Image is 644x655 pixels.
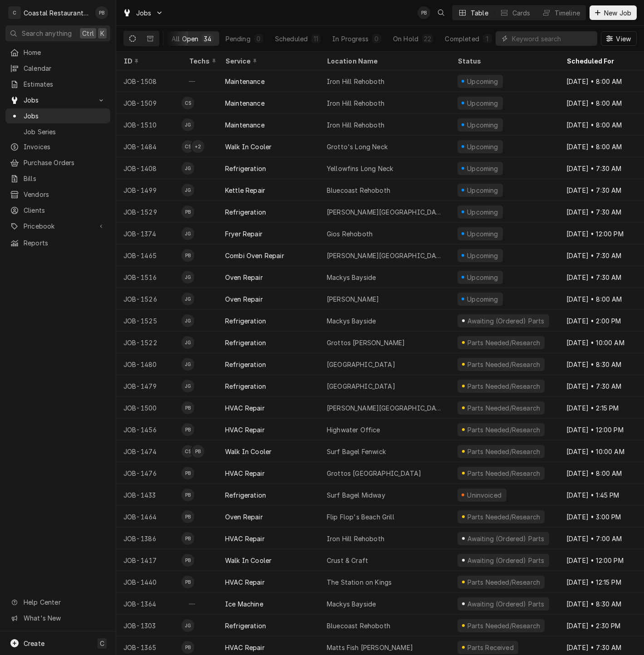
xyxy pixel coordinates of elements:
[182,271,194,284] div: JG
[136,8,152,18] span: Jobs
[5,611,110,626] a: Go to What's New
[116,419,182,440] div: JOB-1456
[116,462,182,484] div: JOB-1476
[418,6,430,19] div: Phill Blush's Avatar
[466,294,500,304] div: Upcoming
[466,556,545,565] div: Awaiting (Ordered) Parts
[466,229,500,239] div: Upcoming
[5,77,110,92] a: Estimates
[182,249,194,262] div: PB
[116,157,182,179] div: JOB-1408
[327,77,384,86] div: Iron Hill Rehoboth
[189,56,217,66] div: Techs
[5,108,110,123] a: Jobs
[327,621,390,631] div: Bluecoast Rehoboth
[182,467,194,479] div: PB
[466,316,545,326] div: Awaiting (Ordered) Parts
[327,56,441,66] div: Location Name
[466,98,500,108] div: Upcoming
[225,381,266,391] div: Refrigeration
[172,34,198,44] div: All Open
[182,510,194,523] div: Phill Blush's Avatar
[327,599,376,609] div: Mackys Bayside
[182,249,194,262] div: Phill Blush's Avatar
[24,8,90,18] div: Coastal Restaurant Repair
[5,203,110,218] a: Clients
[614,34,633,44] span: View
[182,593,218,615] div: —
[182,619,194,632] div: James Gatton's Avatar
[225,294,263,304] div: Oven Repair
[5,124,110,139] a: Job Series
[466,186,500,195] div: Upcoming
[204,34,211,44] div: 34
[24,174,106,183] span: Bills
[116,549,182,571] div: JOB-1417
[116,244,182,266] div: JOB-1465
[192,445,204,458] div: PB
[225,403,265,413] div: HVAC Repair
[24,640,44,647] span: Create
[182,205,194,218] div: PB
[225,621,266,631] div: Refrigeration
[466,381,541,391] div: Parts Needed/Research
[182,489,194,501] div: Phill Blush's Avatar
[418,6,430,19] div: PB
[275,34,308,44] div: Scheduled
[182,619,194,632] div: JG
[24,48,106,57] span: Home
[225,556,271,565] div: Walk In Cooler
[24,111,106,121] span: Jobs
[182,271,194,284] div: James Gatton's Avatar
[116,310,182,332] div: JOB-1525
[327,273,376,282] div: Mackys Bayside
[182,227,194,240] div: James Gatton's Avatar
[225,273,263,282] div: Oven Repair
[116,223,182,244] div: JOB-1374
[5,171,110,186] a: Bills
[182,205,194,218] div: Phill Blush's Avatar
[182,532,194,545] div: Phill Blush's Avatar
[182,380,194,392] div: James Gatton's Avatar
[225,56,310,66] div: Service
[182,576,194,588] div: PB
[327,294,379,304] div: [PERSON_NAME]
[327,643,413,652] div: Matts Fish [PERSON_NAME]
[466,207,500,217] div: Upcoming
[327,186,390,195] div: Bluecoast Rehoboth
[5,219,110,234] a: Go to Pricebook
[466,403,541,413] div: Parts Needed/Research
[116,375,182,397] div: JOB-1479
[225,643,265,652] div: HVAC Repair
[116,571,182,593] div: JOB-1440
[116,615,182,636] div: JOB-1303
[327,556,368,565] div: Crust & Craft
[332,34,369,44] div: In Progress
[182,162,194,175] div: JG
[445,34,479,44] div: Completed
[466,599,545,609] div: Awaiting (Ordered) Parts
[466,164,500,173] div: Upcoming
[225,534,265,543] div: HVAC Repair
[24,613,105,623] span: What's New
[512,8,531,18] div: Cards
[225,469,265,478] div: HVAC Repair
[24,221,92,231] span: Pricebook
[182,445,194,458] div: CS
[327,120,384,130] div: Iron Hill Rehoboth
[116,288,182,310] div: JOB-1526
[457,56,550,66] div: Status
[182,336,194,349] div: JG
[485,34,490,44] div: 1
[116,266,182,288] div: JOB-1516
[327,425,380,435] div: Highwater Office
[225,447,271,456] div: Walk In Cooler
[116,201,182,223] div: JOB-1529
[466,120,500,130] div: Upcoming
[466,469,541,478] div: Parts Needed/Research
[24,127,106,137] span: Job Series
[24,597,105,607] span: Help Center
[466,77,500,86] div: Upcoming
[466,273,500,282] div: Upcoming
[192,140,204,153] div: 's Avatar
